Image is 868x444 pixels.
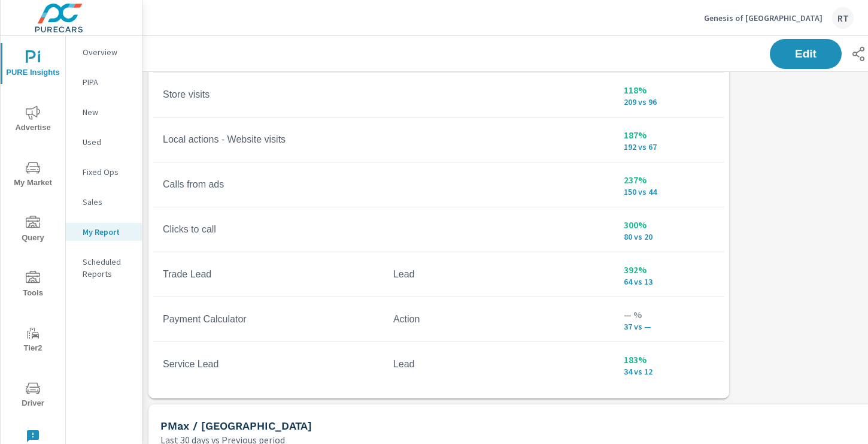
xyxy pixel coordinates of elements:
p: 187% [624,128,714,142]
p: 150 vs 44 [624,187,714,197]
td: Store visits [153,80,384,110]
p: — % [624,307,714,322]
td: Trade Lead [153,259,384,289]
td: Clicks to call [153,215,384,244]
p: 37 vs — [624,322,714,331]
p: 64 vs 13 [624,277,714,286]
div: Overview [66,43,142,61]
td: Service Lead [153,349,384,379]
p: Sales [83,196,132,208]
td: Local actions - Website visits [153,125,384,155]
span: My Market [4,161,62,190]
div: PIPA [66,73,142,91]
p: Used [83,136,132,148]
span: Tier2 [4,326,62,355]
span: Advertise [4,105,62,135]
div: Scheduled Reports [66,253,142,283]
p: 118% [624,83,714,97]
p: 183% [624,352,714,367]
span: PURE Insights [4,50,62,80]
td: Action [384,304,614,334]
p: My Report [83,226,132,238]
div: New [66,103,142,121]
td: Lead [384,349,614,379]
p: 300% [624,218,714,232]
p: 192 vs 67 [624,142,714,152]
td: Payment Calculator [153,304,384,334]
p: Genesis of [GEOGRAPHIC_DATA] [704,13,823,23]
p: Scheduled Reports [83,256,132,280]
div: Fixed Ops [66,163,142,181]
div: My Report [66,223,142,241]
span: Edit [782,49,830,59]
td: Lead [384,259,614,289]
p: 80 vs 20 [624,232,714,241]
h5: PMax / [GEOGRAPHIC_DATA] [160,419,312,432]
div: Used [66,133,142,151]
span: Tools [4,271,62,300]
p: 392% [624,262,714,277]
p: Fixed Ops [83,166,132,178]
td: Calls from ads [153,170,384,200]
p: New [83,106,132,118]
div: Sales [66,193,142,211]
p: 209 vs 96 [624,97,714,107]
div: RT [832,7,854,29]
span: Driver [4,381,62,410]
p: 34 vs 12 [624,367,714,376]
p: Overview [83,46,132,58]
button: Edit [770,39,842,69]
p: 237% [624,173,714,187]
p: PIPA [83,76,132,88]
span: Query [4,216,62,245]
